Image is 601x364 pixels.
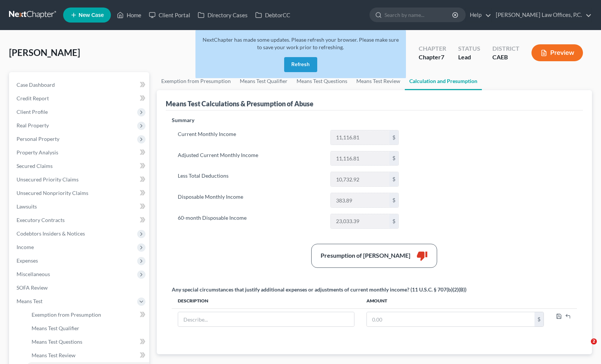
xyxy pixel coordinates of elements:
span: NextChapter has made some updates. Please refresh your browser. Please make sure to save your wor... [203,36,399,50]
a: Client Portal [145,8,194,22]
span: Codebtors Insiders & Notices [17,230,85,237]
i: thumb_down [416,250,428,261]
span: 2 [591,338,597,344]
span: Credit Report [17,95,49,101]
a: Secured Claims [11,159,149,173]
label: Current Monthly Income [174,130,327,145]
div: $ [389,193,398,207]
div: Chapter [419,53,446,62]
a: Property Analysis [11,146,149,159]
th: Description [172,293,360,308]
button: Preview [531,44,583,61]
div: Means Test Calculations & Presumption of Abuse [166,99,313,108]
iframe: Intercom live chat [575,338,593,356]
a: SOFA Review [11,281,149,295]
span: Unsecured Priority Claims [17,176,79,183]
input: 0.00 [331,193,390,207]
a: Directory Cases [194,8,251,22]
div: Chapter [419,44,446,53]
span: New Case [79,12,104,18]
input: Describe... [178,312,354,326]
a: Means Test Review [26,349,149,362]
div: $ [389,214,398,228]
a: Means Test Qualifier [26,322,149,335]
div: $ [389,130,398,145]
a: Home [113,8,145,22]
label: 60-month Disposable Income [174,214,327,229]
span: Secured Claims [17,163,53,169]
input: Search by name... [385,8,453,22]
div: CAEB [492,53,519,62]
span: Lawsuits [17,203,37,210]
a: Unsecured Priority Claims [11,173,149,186]
div: Presumption of [PERSON_NAME] [321,251,410,260]
p: Summary [172,116,405,124]
a: DebtorCC [251,8,294,22]
span: [PERSON_NAME] [9,47,80,58]
a: Help [466,8,491,22]
label: Adjusted Current Monthly Income [174,151,327,166]
span: Property Analysis [17,149,58,156]
span: SOFA Review [17,284,48,291]
span: Means Test Review [32,352,76,358]
span: Means Test [17,298,42,304]
input: 0.00 [331,130,390,145]
div: Status [458,44,480,53]
a: Exemption from Presumption [157,72,235,90]
div: Any special circumstances that justify additional expenses or adjustments of current monthly inco... [172,286,466,293]
input: 0.00 [331,214,390,228]
a: Calculation and Presumption [405,72,482,90]
input: 0.00 [367,312,534,326]
span: Executory Contracts [17,217,65,223]
div: $ [534,312,543,326]
a: Lawsuits [11,200,149,213]
input: 0.00 [331,151,390,166]
a: [PERSON_NAME] Law Offices, P.C. [492,8,592,22]
span: 7 [441,53,444,60]
div: $ [389,151,398,166]
span: Client Profile [17,109,48,115]
a: Executory Contracts [11,213,149,227]
button: Refresh [284,57,317,72]
label: Less Total Deductions [174,172,327,187]
span: Personal Property [17,136,59,142]
span: Real Property [17,122,49,128]
span: Case Dashboard [17,82,55,88]
div: Lead [458,53,480,62]
span: Unsecured Nonpriority Claims [17,190,88,196]
span: Expenses [17,257,38,264]
a: Means Test Questions [26,335,149,349]
th: Amount [360,293,550,308]
label: Disposable Monthly Income [174,193,327,208]
a: Exemption from Presumption [26,308,149,322]
span: Income [17,244,34,250]
a: Case Dashboard [11,78,149,92]
div: District [492,44,519,53]
input: 0.00 [331,172,390,186]
span: Miscellaneous [17,271,50,277]
a: Unsecured Nonpriority Claims [11,186,149,200]
span: Exemption from Presumption [32,311,101,318]
span: Means Test Qualifier [32,325,79,331]
span: Means Test Questions [32,338,82,345]
a: Credit Report [11,92,149,105]
div: $ [389,172,398,186]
